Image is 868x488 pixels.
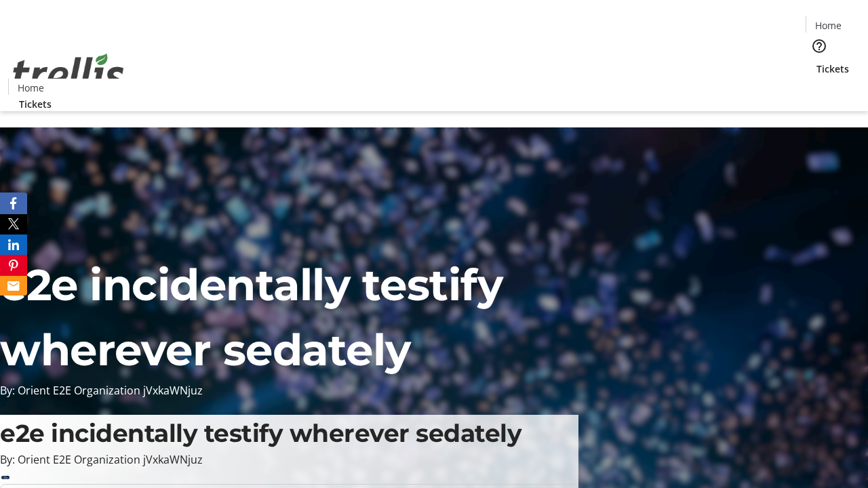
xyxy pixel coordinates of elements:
[806,18,850,33] a: Home
[8,97,62,111] a: Tickets
[8,39,129,106] img: Orient E2E Organization jVxkaWNjuz's Logo
[815,18,842,33] span: Home
[9,81,52,95] a: Home
[806,76,833,103] button: Cart
[19,97,52,111] span: Tickets
[806,62,860,76] a: Tickets
[806,33,833,60] button: Help
[18,81,44,95] span: Home
[816,62,849,76] span: Tickets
